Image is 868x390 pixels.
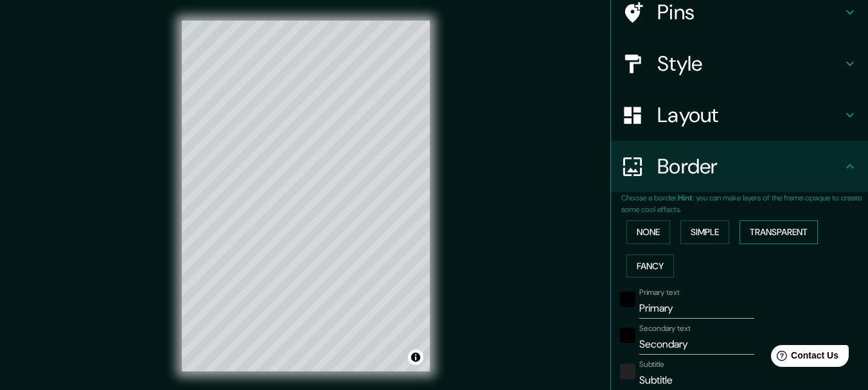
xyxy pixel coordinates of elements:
[657,51,842,76] h4: Style
[626,220,670,244] button: None
[408,350,423,365] button: Toggle attribution
[620,292,635,307] button: black
[639,287,679,298] label: Primary text
[611,141,868,192] div: Border
[611,89,868,141] div: Layout
[657,154,842,179] h4: Border
[740,220,818,244] button: Transparent
[620,364,635,379] button: color-222222
[680,220,729,244] button: Simple
[639,359,664,370] label: Subtitle
[678,193,693,203] b: Hint
[626,254,674,278] button: Fancy
[620,328,635,343] button: black
[639,323,691,334] label: Secondary text
[754,340,854,376] iframe: Help widget launcher
[611,38,868,89] div: Style
[621,192,868,215] p: Choose a border. : you can make layers of the frame opaque to create some cool effects.
[657,102,842,128] h4: Layout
